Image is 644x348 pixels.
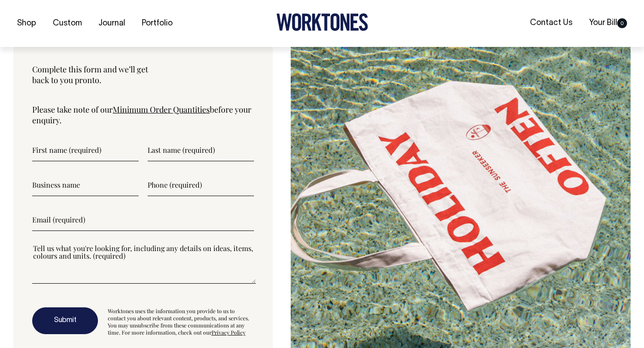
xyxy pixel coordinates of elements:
[212,329,246,336] a: Privacy Policy
[32,307,98,334] button: Submit
[32,209,254,231] input: Email (required)
[526,16,576,30] a: Contact Us
[148,174,254,196] input: Phone (required)
[32,104,254,126] p: Please take note of our before your enquiry.
[13,16,40,31] a: Shop
[32,64,254,85] p: Complete this form and we’ll get back to you pronto.
[32,174,139,196] input: Business name
[617,18,627,28] span: 0
[95,16,129,31] a: Journal
[148,139,254,161] input: Last name (required)
[32,139,139,161] input: First name (required)
[113,104,210,115] a: Minimum Order Quantities
[108,307,254,336] div: Worktones uses the information you provide to us to contact you about relevant content, products,...
[585,16,631,30] a: Your Bill0
[138,16,176,31] a: Portfolio
[49,16,85,31] a: Custom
